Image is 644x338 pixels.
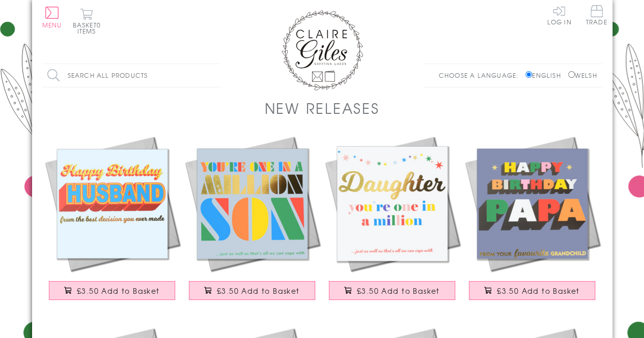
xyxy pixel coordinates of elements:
[42,134,182,310] a: Birthday Card, Husband, The Best Decision, Block letters and gold foil £3.50 Add to Basket
[189,281,315,300] button: £3.50 Add to Basket
[42,64,220,87] input: Search all products
[497,286,580,296] span: £3.50 Add to Basket
[568,71,575,78] input: Welsh
[322,134,462,273] img: Birthday Card, Daughter, 1 In A Million, Colourful letters, gold foil
[77,286,160,296] span: £3.50 Add to Basket
[586,5,607,27] a: Trade
[568,71,597,80] label: Welsh
[438,71,523,80] p: Choose a language:
[49,281,175,300] button: £3.50 Add to Basket
[73,8,101,34] button: Basket0 items
[282,10,363,90] img: Claire Giles Greetings Cards
[42,134,182,273] img: Birthday Card, Husband, The Best Decision, Block letters and gold foil
[42,20,62,29] span: Menu
[462,134,602,273] img: Birthday Card, Papa, Favourite Grandchild, Block letters, gold foil
[547,5,571,25] a: Log In
[462,134,602,310] a: Birthday Card, Papa, Favourite Grandchild, Block letters, gold foil £3.50 Add to Basket
[586,5,607,25] span: Trade
[217,286,300,296] span: £3.50 Add to Basket
[42,7,62,28] button: Menu
[322,134,462,310] a: Birthday Card, Daughter, 1 In A Million, Colourful letters, gold foil £3.50 Add to Basket
[264,98,379,118] h1: New Releases
[525,71,566,80] label: English
[210,64,220,87] input: Search
[77,20,101,36] span: 0 items
[329,281,455,300] button: £3.50 Add to Basket
[182,134,322,310] a: Birthday Card, Son, 1 In A Million, Colourful Block letters, gold foil £3.50 Add to Basket
[525,71,532,78] input: English
[357,286,440,296] span: £3.50 Add to Basket
[182,134,322,273] img: Birthday Card, Son, 1 In A Million, Colourful Block letters, gold foil
[469,281,595,300] button: £3.50 Add to Basket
